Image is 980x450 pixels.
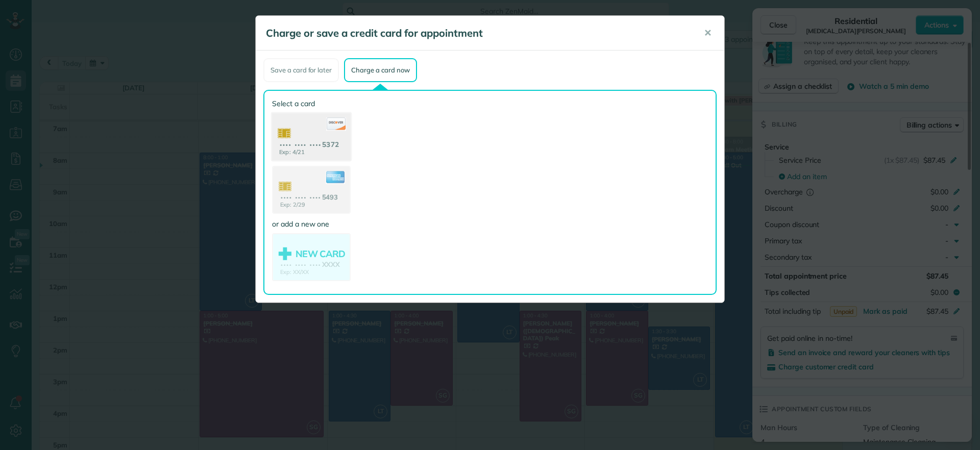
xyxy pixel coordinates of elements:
[344,58,416,82] div: Charge a card now
[272,98,351,109] label: Select a card
[704,27,712,39] span: ✕
[266,26,690,40] h5: Charge or save a credit card for appointment
[263,58,339,82] div: Save a card for later
[272,219,351,229] label: or add a new one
